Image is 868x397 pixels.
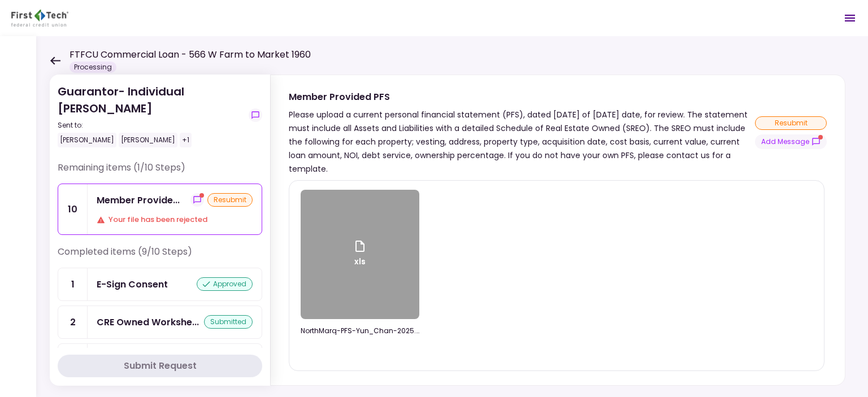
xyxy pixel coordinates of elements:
div: 3 [58,344,88,376]
a: 10Member Provided PFSshow-messagesresubmitYour file has been rejected [58,184,262,235]
div: resubmit [755,116,827,130]
div: NorthMarq-PFS-Yun_Chan-2025.xls [301,326,419,336]
div: Please upload a current personal financial statement (PFS), dated [DATE] of [DATE] date, for revi... [289,108,755,176]
div: xls [353,239,367,270]
button: show-messages [755,134,827,149]
div: Guarantor- Individual [PERSON_NAME] [58,83,244,147]
h1: FTFCU Commercial Loan - 566 W Farm to Market 1960 [70,48,311,62]
div: CRE Owned Worksheet [97,315,199,329]
button: show-messages [249,108,262,122]
div: [PERSON_NAME] [119,133,177,147]
a: 2CRE Owned Worksheetsubmitted [58,306,262,339]
div: Your file has been rejected [97,214,253,225]
div: 1 [58,268,88,300]
div: resubmit [207,193,253,207]
div: Submit Request [124,359,197,373]
div: E-Sign Consent [97,277,168,291]
div: approved [197,277,253,291]
div: submitted [204,315,253,329]
div: 2 [58,306,88,338]
div: Member Provided PFS [289,90,755,104]
button: Submit Request [58,355,262,377]
div: Processing [70,62,116,73]
div: Remaining items (1/10 Steps) [58,161,262,184]
a: 3Resumewaived [58,343,262,377]
div: 10 [58,184,88,234]
button: Open menu [836,5,863,32]
button: show-messages [190,193,204,207]
div: Member Provided PFS [97,193,180,207]
div: [PERSON_NAME] [58,133,116,147]
div: Member Provided PFSPlease upload a current personal financial statement (PFS), dated [DATE] of [D... [270,75,845,386]
img: Partner icon [11,10,68,27]
div: +1 [180,133,192,147]
div: Completed items (9/10 Steps) [58,245,262,268]
div: Sent to: [58,120,244,130]
a: 1E-Sign Consentapproved [58,268,262,301]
